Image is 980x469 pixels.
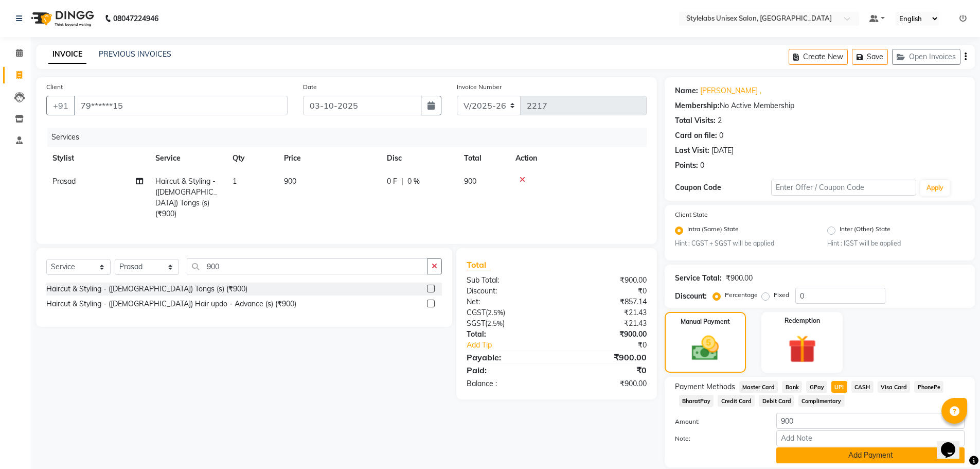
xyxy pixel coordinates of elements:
span: Master Card [739,381,778,393]
div: Net: [459,297,557,307]
span: UPI [831,381,847,393]
div: ₹900.00 [557,378,654,389]
small: Hint : CGST + SGST will be applied [675,239,812,248]
button: Open Invoices [892,49,960,65]
div: Total Visits: [675,115,716,126]
th: Stylist [46,147,149,170]
div: ( ) [459,307,557,318]
th: Service [149,147,226,170]
span: Prasad [52,177,76,186]
img: _gift.svg [779,332,825,367]
label: Manual Payment [681,317,730,326]
label: Note: [667,434,769,443]
div: No Active Membership [675,100,965,111]
div: ₹900.00 [557,329,654,340]
span: SGST [467,319,485,328]
label: Invoice Number [457,82,502,92]
label: Date [303,82,317,92]
a: INVOICE [48,45,86,64]
div: Coupon Code [675,182,772,193]
span: 0 % [407,176,420,187]
div: ₹21.43 [557,307,654,318]
span: Complimentary [798,395,845,407]
div: 2 [718,115,722,126]
button: Apply [920,180,950,196]
span: GPay [806,381,827,393]
span: 900 [284,177,296,186]
div: Card on file: [675,130,717,141]
img: _cash.svg [683,333,727,364]
input: Enter Offer / Coupon Code [771,180,916,196]
div: Haircut & Styling - ([DEMOGRAPHIC_DATA]) Hair updo - Advance (s) (₹900) [46,299,296,309]
th: Qty [226,147,278,170]
iframe: chat widget [937,428,970,459]
span: 0 F [387,176,397,187]
span: Bank [782,381,802,393]
a: PREVIOUS INVOICES [99,49,171,59]
div: Membership: [675,100,720,111]
input: Amount [776,413,965,429]
input: Search or Scan [187,258,427,274]
div: Paid: [459,364,557,376]
th: Disc [381,147,458,170]
img: logo [26,4,97,33]
div: Discount: [459,286,557,297]
label: Client [46,82,63,92]
span: 1 [233,177,237,186]
div: Payable: [459,351,557,363]
label: Inter (Other) State [840,224,890,237]
div: Discount: [675,291,707,302]
small: Hint : IGST will be applied [827,239,965,248]
div: Name: [675,85,698,96]
button: +91 [46,96,75,115]
th: Action [509,147,647,170]
div: Last Visit: [675,145,709,156]
span: BharatPay [679,395,714,407]
span: Haircut & Styling - ([DEMOGRAPHIC_DATA]) Tongs (s) (₹900) [155,177,217,218]
span: CGST [467,308,486,317]
button: Create New [789,49,848,65]
div: Services [47,128,654,147]
div: ₹0 [557,364,654,376]
input: Add Note [776,430,965,446]
label: Fixed [774,290,789,300]
div: Haircut & Styling - ([DEMOGRAPHIC_DATA]) Tongs (s) (₹900) [46,284,247,294]
span: 2.5% [487,319,503,327]
span: Credit Card [718,395,755,407]
div: ₹900.00 [557,275,654,286]
div: ₹900.00 [557,351,654,363]
a: [PERSON_NAME] , [700,85,761,96]
label: Amount: [667,417,769,426]
div: Total: [459,329,557,340]
label: Client State [675,210,708,219]
span: 2.5% [488,308,503,317]
span: | [401,176,403,187]
a: Add Tip [459,340,573,351]
div: ₹857.14 [557,297,654,307]
div: ₹900.00 [726,273,753,284]
th: Price [278,147,381,170]
b: 08047224946 [113,4,158,33]
label: Percentage [725,290,758,300]
div: Service Total: [675,273,722,284]
label: Redemption [785,316,820,325]
span: Visa Card [878,381,911,393]
span: Debit Card [759,395,794,407]
div: Sub Total: [459,275,557,286]
input: Search by Name/Mobile/Email/Code [74,96,288,115]
div: 0 [700,160,704,171]
span: 900 [464,177,476,186]
div: ₹0 [557,286,654,297]
div: 0 [719,130,723,141]
div: ( ) [459,318,557,329]
div: ₹21.43 [557,318,654,329]
span: Payment Methods [675,381,735,392]
button: Save [852,49,888,65]
div: [DATE] [711,145,734,156]
span: CASH [851,381,874,393]
th: Total [458,147,509,170]
div: ₹0 [573,340,654,351]
label: Intra (Same) State [687,224,739,237]
span: PhonePe [914,381,943,393]
button: Add Payment [776,447,965,463]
